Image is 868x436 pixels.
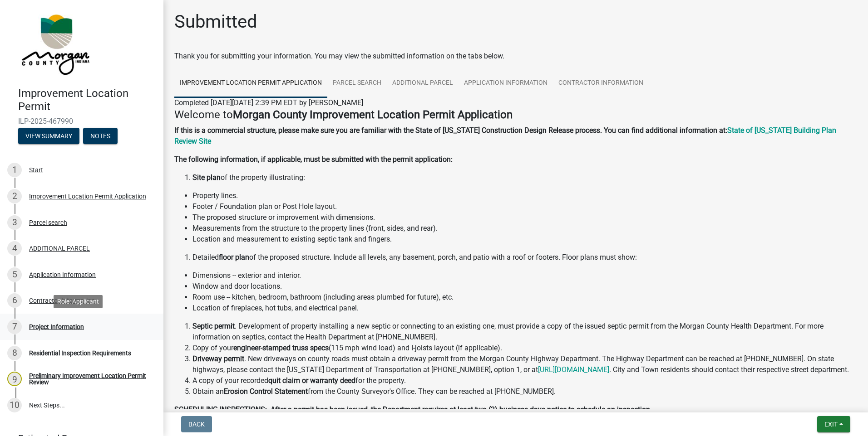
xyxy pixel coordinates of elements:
a: ADDITIONAL PARCEL [387,69,459,98]
strong: engineer-stamped truss specs [233,344,329,352]
wm-modal-confirm: Summary [18,133,79,140]
div: Improvement Location Permit Application [29,193,146,199]
a: Application Information [459,69,553,98]
div: 5 [7,267,22,282]
li: Window and door locations. [192,281,857,292]
li: Room use -- kitchen, bedroom, bathroom (including areas plumbed for future), etc. [192,292,857,303]
strong: Site plan [192,173,221,182]
div: 8 [7,346,22,360]
strong: SCHEDULING INSPECTIONS: After a permit has been issued, the Department requires at least two (2) ... [174,405,652,414]
a: Parcel search [327,69,387,98]
li: Location and measurement to existing septic tank and fingers. [192,234,857,245]
li: Measurements from the structure to the property lines (front, sides, and rear). [192,223,857,234]
div: Role: Applicant [54,295,103,308]
span: Completed [DATE][DATE] 2:39 PM EDT by [PERSON_NAME] [174,98,363,107]
li: Property lines. [192,190,857,201]
li: of the property illustrating: [192,172,857,183]
h1: Submitted [174,11,257,33]
li: Detailed of the proposed structure. Include all levels, any basement, porch, and patio with a roo... [192,252,857,263]
wm-modal-confirm: Notes [83,133,118,140]
div: 4 [7,241,22,256]
div: ADDITIONAL PARCEL [29,245,90,252]
button: View Summary [18,128,79,144]
div: 10 [7,398,22,412]
li: Location of fireplaces, hot tubs, and electrical panel. [192,303,857,314]
strong: quit claim or warranty deed [268,376,355,385]
h4: Welcome to [174,108,857,121]
li: A copy of your recorded for the property. [192,375,857,386]
div: 3 [7,215,22,230]
div: Preliminary Improvement Location Permit Review [29,373,149,385]
strong: Morgan County Improvement Location Permit Application [233,108,513,121]
strong: Septic permit [192,322,235,330]
a: State of [US_STATE] Building Plan Review Site [174,126,836,145]
li: . New driveways on county roads must obtain a driveway permit from the Morgan County Highway Depa... [192,354,857,375]
li: Dimensions -- exterior and interior. [192,270,857,281]
div: Start [29,167,43,173]
div: 1 [7,163,22,177]
div: Application Information [29,271,96,278]
button: Exit [817,416,850,432]
strong: Erosion Control Statement [224,387,308,396]
strong: The following information, if applicable, must be submitted with the permit application: [174,155,453,164]
li: Footer / Foundation plan or Post Hole layout. [192,201,857,212]
button: Notes [83,128,118,144]
li: Obtain an from the County Surveyor's Office. They can be reached at [PHONE_NUMBER]. [192,386,857,397]
div: Thank you for submitting your information. You may view the submitted information on the tabs below. [174,51,857,62]
div: 9 [7,372,22,386]
img: Morgan County, Indiana [18,10,91,78]
li: Copy of your (115 mph wind load) and I-joists layout (if applicable). [192,343,857,354]
strong: If this is a commercial structure, please make sure you are familiar with the State of [US_STATE]... [174,126,727,135]
div: Contractor Information [29,297,95,304]
strong: Driveway permit [192,354,244,363]
span: ILP-2025-467990 [18,117,145,126]
a: Improvement Location Permit Application [174,69,327,98]
div: Residential Inspection Requirements [29,350,131,356]
div: 2 [7,189,22,203]
span: Back [188,421,205,428]
div: 6 [7,293,22,308]
a: Contractor Information [553,69,649,98]
div: Project Information [29,324,84,330]
span: Exit [824,421,838,428]
li: . Development of property installing a new septic or connecting to an existing one, must provide ... [192,321,857,343]
button: Back [181,416,212,432]
strong: floor plan [219,253,249,262]
a: [URL][DOMAIN_NAME] [538,365,609,374]
div: Parcel search [29,219,67,226]
div: 7 [7,320,22,334]
li: The proposed structure or improvement with dimensions. [192,212,857,223]
h4: Improvement Location Permit [18,87,156,113]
